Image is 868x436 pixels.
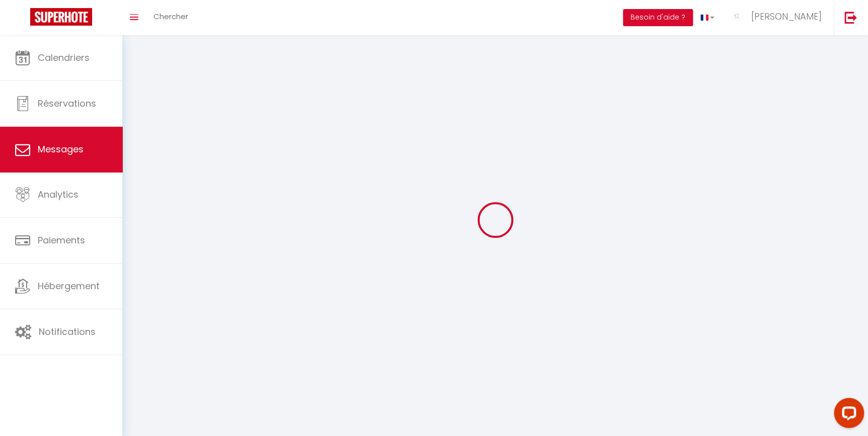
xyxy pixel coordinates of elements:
span: Analytics [38,188,78,201]
img: Super Booking [30,8,92,26]
iframe: LiveChat chat widget [826,394,868,436]
img: ... [729,9,744,24]
img: logout [844,11,857,24]
span: Hébergement [38,280,100,292]
span: [PERSON_NAME] [751,10,821,23]
span: Notifications [39,325,96,338]
span: Messages [38,143,84,155]
span: Chercher [153,11,188,22]
span: Réservations [38,97,96,110]
span: Calendriers [38,51,90,64]
button: Besoin d'aide ? [623,9,693,26]
span: Paiements [38,234,85,246]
